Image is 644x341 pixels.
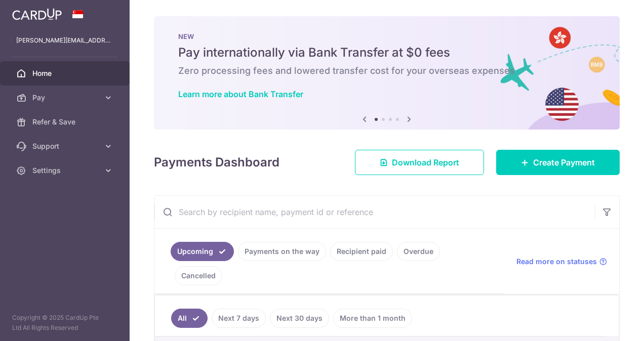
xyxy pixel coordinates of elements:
a: Cancelled [175,266,222,285]
a: More than 1 month [333,309,412,328]
a: Learn more about Bank Transfer [178,89,303,99]
img: Bank transfer banner [154,16,620,130]
p: NEW [178,32,595,40]
a: Create Payment [496,150,620,175]
h4: Payments Dashboard [154,153,279,172]
a: Overdue [397,242,440,261]
img: CardUp [12,8,62,20]
a: Payments on the way [238,242,326,261]
span: Home [32,68,99,78]
p: [PERSON_NAME][EMAIL_ADDRESS][PERSON_NAME][DOMAIN_NAME] [16,35,113,46]
span: Help [23,7,44,16]
a: All [171,309,208,328]
a: Next 30 days [270,309,329,328]
a: Next 7 days [212,309,266,328]
span: Read more on statuses [516,257,597,267]
h6: Zero processing fees and lowered transfer cost for your overseas expenses [178,65,595,77]
h5: Pay internationally via Bank Transfer at $0 fees [178,45,595,61]
a: Download Report [355,150,484,175]
span: Refer & Save [32,117,99,127]
a: Recipient paid [330,242,393,261]
a: Upcoming [171,242,234,261]
input: Search by recipient name, payment id or reference [154,196,595,228]
span: Support [32,141,99,151]
span: Pay [32,93,99,103]
a: Read more on statuses [516,257,607,267]
span: Create Payment [533,156,595,168]
span: Settings [32,165,99,176]
span: Download Report [392,156,459,168]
